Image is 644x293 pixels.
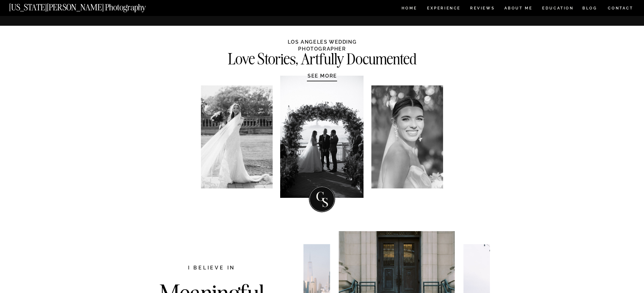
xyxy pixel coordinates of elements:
a: Experience [427,6,460,12]
a: BLOG [582,6,597,12]
a: ABOUT ME [504,6,533,12]
h1: LOS ANGELES WEDDING PHOTOGRAPHER [263,39,381,51]
a: HOME [400,6,418,12]
a: [US_STATE][PERSON_NAME] Photography [9,3,167,8]
a: SEE MORE [292,73,352,79]
h2: Love Stories, Artfully Documented [214,52,430,64]
h2: I believe in [155,264,269,273]
a: EDUCATION [541,6,575,12]
a: CONTACT [608,5,634,12]
a: REVIEWS [470,6,494,12]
